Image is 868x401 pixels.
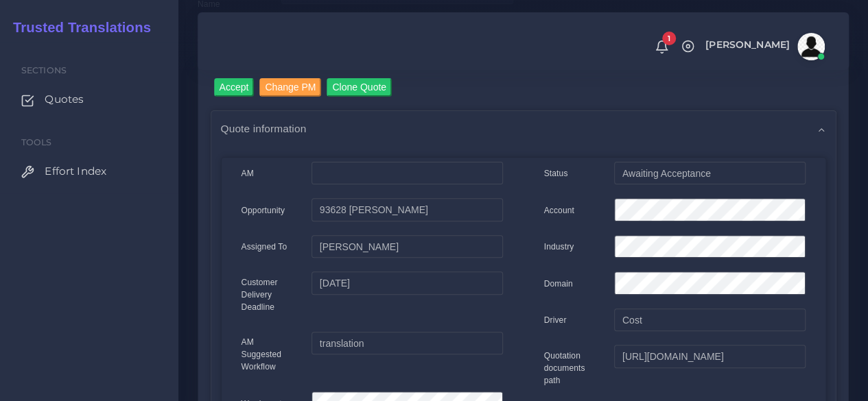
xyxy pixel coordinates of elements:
span: [PERSON_NAME] [705,40,790,49]
img: avatar [797,33,825,60]
label: Industry [544,241,574,253]
a: 1 [650,39,674,54]
span: Tools [21,137,52,147]
h2: Trusted Translations [3,19,151,36]
label: Domain [544,278,573,290]
a: Trusted Translations [3,16,151,39]
span: 1 [662,32,676,45]
a: Effort Index [10,157,168,186]
span: Effort Index [45,164,106,179]
label: AM Suggested Workflow [242,336,292,373]
label: Quotation documents path [544,350,594,387]
label: Opportunity [242,204,285,217]
label: Account [544,204,574,217]
span: Quote information [221,121,307,136]
label: Status [544,167,568,180]
input: Change PM [259,78,321,97]
a: Quotes [10,85,168,114]
input: Clone Quote [327,78,392,97]
a: [PERSON_NAME]avatar [699,33,830,60]
label: Assigned To [242,241,288,253]
label: Customer Delivery Deadline [242,276,292,313]
input: pm [312,235,502,258]
span: Quotes [45,92,84,107]
label: Driver [544,314,567,326]
label: AM [242,167,254,180]
span: Sections [21,65,67,75]
div: Quote information [211,111,836,146]
input: Accept [214,78,255,97]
